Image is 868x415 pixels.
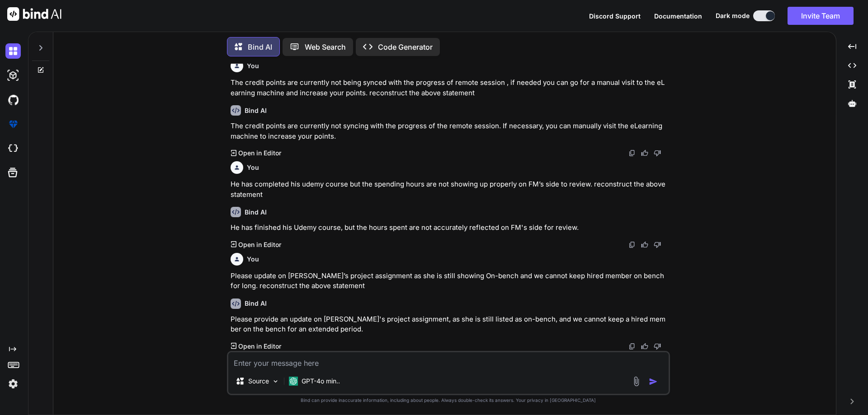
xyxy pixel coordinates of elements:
[654,12,702,20] span: Documentation
[272,378,279,385] img: Pick Models
[247,61,259,70] h6: You
[231,314,668,335] p: Please provide an update on [PERSON_NAME]'s project assignment, as she is still listed as on-benc...
[5,92,21,107] img: githubDark
[231,179,668,200] p: He has completed his udemy course but the spending hours are not showing up properly on FM’s side...
[245,106,267,115] h6: Bind AI
[231,121,668,141] p: The credit points are currently not syncing with the progress of the remote session. If necessary...
[654,149,661,157] img: dislike
[631,376,642,387] img: attachment
[654,241,661,248] img: dislike
[654,11,702,21] button: Documentation
[245,208,267,217] h6: Bind AI
[5,117,21,132] img: premium
[238,342,281,351] p: Open in Editor
[247,255,259,264] h6: You
[788,7,854,25] button: Invite Team
[289,377,298,386] img: GPT-4o mini
[654,343,661,350] img: dislike
[716,11,750,20] span: Dark mode
[227,397,670,404] p: Bind can provide inaccurate information, including about people. Always double-check its answers....
[231,271,668,291] p: Please update on [PERSON_NAME]’s project assignment as she is still showing On-bench and we canno...
[641,241,648,248] img: like
[5,141,21,156] img: cloudideIcon
[628,149,636,157] img: copy
[589,12,641,20] span: Discord Support
[7,7,61,21] img: Bind AI
[628,241,636,248] img: copy
[245,299,267,308] h6: Bind AI
[378,42,433,52] p: Code Generator
[302,377,340,386] p: GPT-4o min..
[231,223,668,233] p: He has finished his Udemy course, but the hours spent are not accurately reflected on FM's side f...
[247,163,259,172] h6: You
[305,42,346,52] p: Web Search
[238,240,281,249] p: Open in Editor
[5,376,21,392] img: settings
[641,149,648,157] img: like
[231,78,668,98] p: The credit points are currently not being synced with the progress of remote session , if needed ...
[649,377,658,386] img: icon
[248,377,269,386] p: Source
[641,343,648,350] img: like
[5,68,21,83] img: darkAi-studio
[628,343,636,350] img: copy
[589,11,641,21] button: Discord Support
[5,43,21,59] img: darkChat
[238,149,281,158] p: Open in Editor
[248,42,272,52] p: Bind AI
